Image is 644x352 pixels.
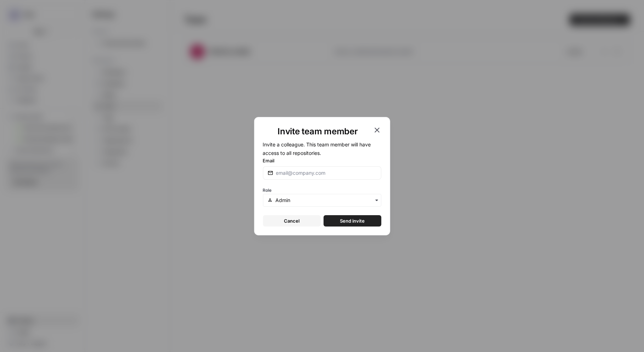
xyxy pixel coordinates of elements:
[263,215,321,227] button: Cancel
[276,169,377,177] input: email@company.com
[263,141,371,156] span: Invite a colleague. This team member will have access to all repositories.
[275,197,376,204] input: Admin
[263,157,381,164] label: Email
[263,126,373,137] h1: Invite team member
[284,217,299,224] span: Cancel
[324,215,381,227] button: Send invite
[340,217,365,224] span: Send invite
[263,188,272,193] span: Role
